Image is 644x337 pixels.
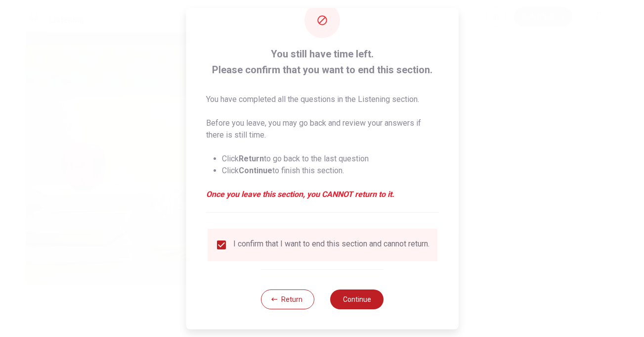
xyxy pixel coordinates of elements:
[221,153,438,165] li: Click to go back to the last question
[206,94,438,105] p: You have completed all the questions in the Listening section.
[206,189,438,200] em: Once you leave this section, you CANNOT return to it.
[206,117,438,141] p: Before you leave, you may go back and review your answers if there is still time.
[206,46,438,78] span: You still have time left. Please confirm that you want to end this section.
[261,289,314,309] button: Return
[233,239,429,251] div: I confirm that I want to end this section and cannot return.
[330,289,384,309] button: Continue
[221,165,438,177] li: Click to finish this section.
[238,166,272,175] strong: Continue
[238,154,263,163] strong: Return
